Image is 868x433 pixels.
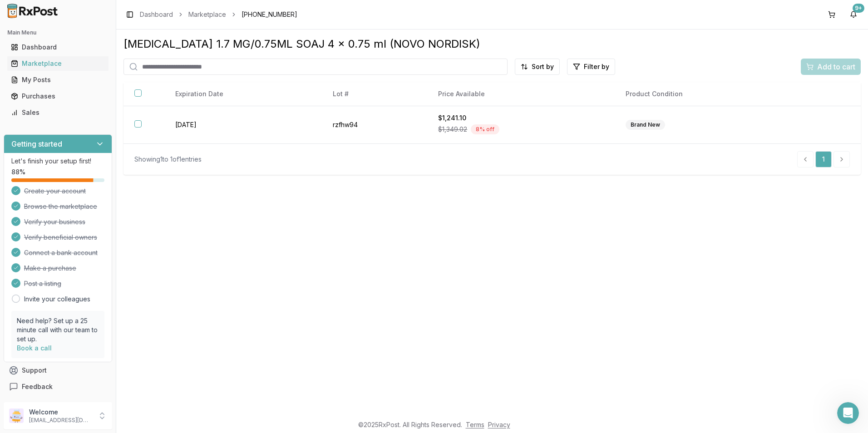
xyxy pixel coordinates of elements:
a: Terms [466,421,484,428]
button: Sales [4,105,112,120]
span: 88 % [11,167,25,177]
button: Filter by [567,59,615,75]
div: Dashboard [11,43,105,52]
th: Product Condition [615,82,793,106]
span: Create your account [24,187,86,196]
th: Lot # [322,82,427,106]
a: My Posts [7,72,108,88]
td: rzfhw94 [322,106,427,144]
div: Marketplace [11,59,105,68]
span: Filter by [584,62,609,71]
p: Need help? Set up a 25 minute call with our team to set up. [17,316,99,344]
span: Browse the marketplace [24,202,97,211]
a: Sales [7,104,108,121]
p: Let's finish your setup first! [11,157,104,166]
p: Welcome [29,408,92,417]
span: Feedback [22,382,53,391]
span: Connect a bank account [24,248,98,257]
img: User avatar [9,408,24,423]
span: Post a listing [24,279,61,288]
button: Sort by [515,59,560,75]
button: 9+ [846,7,861,22]
div: My Posts [11,75,105,84]
td: [DATE] [164,106,322,144]
span: [PHONE_NUMBER] [242,10,297,19]
div: 9+ [853,4,864,13]
div: Showing 1 to 1 of 1 entries [134,155,202,164]
nav: breadcrumb [140,10,297,19]
p: [EMAIL_ADDRESS][DOMAIN_NAME] [29,417,92,424]
div: Sales [11,108,105,117]
h2: Main Menu [7,29,108,36]
a: Dashboard [7,39,108,55]
span: Verify beneficial owners [24,233,97,242]
h3: Getting started [11,138,62,149]
a: 1 [815,151,832,167]
a: Purchases [7,88,108,104]
div: [MEDICAL_DATA] 1.7 MG/0.75ML SOAJ 4 x 0.75 ml (NOVO NORDISK) [123,37,861,51]
button: Purchases [4,89,112,103]
nav: pagination [797,151,850,167]
th: Price Available [427,82,614,106]
div: Brand New [626,120,665,130]
a: Marketplace [7,55,108,72]
span: Sort by [532,62,554,71]
span: $1,349.02 [438,125,467,134]
span: Verify your business [24,217,85,226]
button: Feedback [4,379,112,395]
a: Privacy [488,421,510,428]
div: 8 % off [471,124,499,134]
img: RxPost Logo [4,4,62,18]
span: Make a purchase [24,264,76,273]
div: $1,241.10 [438,113,603,123]
button: Support [4,362,112,379]
th: Expiration Date [164,82,322,106]
div: Purchases [11,92,105,101]
button: My Posts [4,73,112,87]
iframe: Intercom live chat [837,402,859,424]
button: Dashboard [4,40,112,54]
button: Marketplace [4,56,112,71]
a: Dashboard [140,10,173,19]
a: Invite your colleagues [24,295,90,304]
a: Marketplace [188,10,226,19]
a: Book a call [17,344,52,352]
